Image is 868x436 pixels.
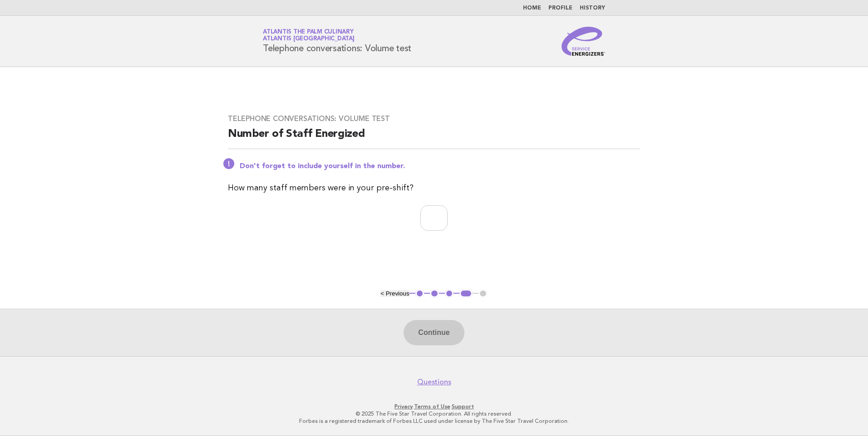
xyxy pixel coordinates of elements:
a: Atlantis The Palm CulinaryAtlantis [GEOGRAPHIC_DATA] [263,29,355,42]
button: 3 [445,289,454,298]
img: Service Energizers [562,27,605,56]
a: Home [523,5,541,11]
button: 2 [430,289,439,298]
span: Atlantis [GEOGRAPHIC_DATA] [263,36,355,42]
a: Profile [548,5,572,11]
p: Forbes is a registered trademark of Forbes LLC used under license by The Five Star Travel Corpora... [156,417,712,425]
p: Don't forget to include yourself in the number. [240,162,640,171]
p: · · [156,403,712,410]
a: Questions [417,378,451,387]
a: Privacy [395,403,413,410]
p: How many staff members were in your pre-shift? [228,182,640,194]
button: < Previous [380,290,409,297]
p: © 2025 The Five Star Travel Corporation. All rights reserved. [156,410,712,417]
button: 4 [459,289,473,298]
a: Terms of Use [414,403,450,410]
a: History [580,5,605,11]
h2: Number of Staff Energized [228,127,640,149]
button: 1 [415,289,424,298]
h3: Telephone conversations: Volume test [228,114,640,123]
a: Support [452,403,474,410]
h1: Telephone conversations: Volume test [263,29,411,53]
